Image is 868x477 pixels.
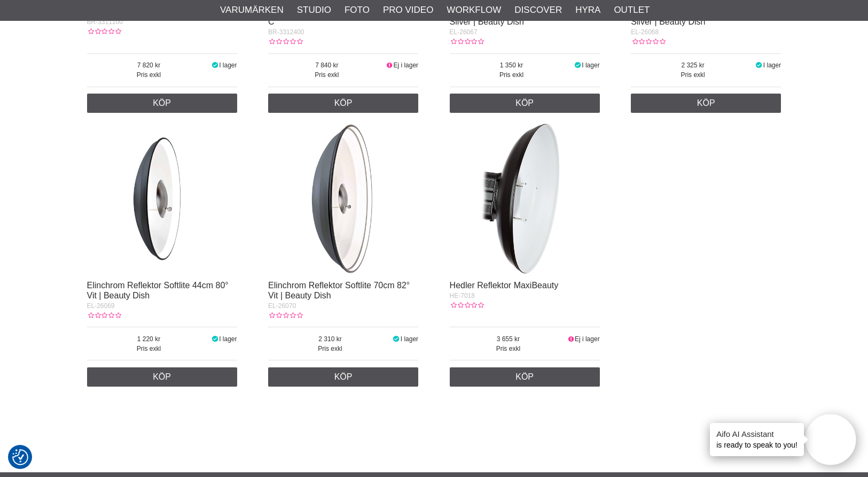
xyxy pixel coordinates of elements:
[268,37,302,47] div: Kundbetyg: 0
[450,367,600,387] a: Köp
[631,37,665,47] div: Kundbetyg: 0
[268,70,386,80] span: Pris exkl
[87,311,121,320] div: Kundbetyg: 0
[268,281,410,300] a: Elinchrom Reflektor Softlite 70cm 82° Vit | Beauty Dish
[614,3,650,17] a: Outlet
[87,18,123,26] span: BR-3311100
[450,334,567,344] span: 3 655
[12,448,28,467] button: Samtyckesinställningar
[716,428,797,440] h4: Aifo AI Assistant
[268,311,302,320] div: Kundbetyg: 0
[345,3,370,17] a: Foto
[450,37,484,47] div: Kundbetyg: 0
[631,94,781,113] a: Köp
[447,3,501,17] a: Workflow
[87,367,237,387] a: Köp
[87,344,211,353] span: Pris exkl
[631,70,755,80] span: Pris exkl
[87,281,229,300] a: Elinchrom Reflektor Softlite 44cm 80° Vit | Beauty Dish
[268,367,418,387] a: Köp
[514,3,562,17] a: Discover
[450,301,484,310] div: Kundbetyg: 0
[763,61,781,69] span: I lager
[210,61,219,69] i: I lager
[87,60,211,70] span: 7 820
[87,27,121,36] div: Kundbetyg: 0
[219,61,237,69] span: I lager
[401,335,418,343] span: I lager
[393,61,418,69] span: Ej i lager
[450,60,574,70] span: 1 350
[87,334,211,344] span: 1 220
[87,94,237,113] a: Köp
[268,60,386,70] span: 7 840
[575,335,600,343] span: Ej i lager
[450,292,475,299] span: HE-7018
[383,3,433,17] a: Pro Video
[450,28,478,36] span: EL-26067
[87,124,237,274] img: Elinchrom Reflektor Softlite 44cm 80° Vit | Beauty Dish
[450,344,567,353] span: Pris exkl
[268,124,418,274] img: Elinchrom Reflektor Softlite 70cm 82° Vit | Beauty Dish
[220,3,284,17] a: Varumärken
[392,335,401,343] i: I lager
[450,124,600,274] img: Hedler Reflektor MaxiBeauty
[450,70,574,80] span: Pris exkl
[755,61,763,69] i: I lager
[450,281,559,290] a: Hedler Reflektor MaxiBeauty
[631,28,659,36] span: EL-26068
[631,60,755,70] span: 2 325
[582,61,599,69] span: I lager
[268,334,392,344] span: 2 310
[87,70,211,80] span: Pris exkl
[268,344,392,353] span: Pris exkl
[710,423,804,456] div: is ready to speak to you!
[567,335,575,343] i: Ej i lager
[386,61,394,69] i: Ej i lager
[219,335,237,343] span: I lager
[575,3,600,17] a: Hyra
[268,302,296,310] span: EL-26070
[297,3,331,17] a: Studio
[450,94,600,113] a: Köp
[210,335,219,343] i: I lager
[12,449,28,465] img: Revisit consent button
[87,302,115,310] span: EL-26069
[268,94,418,113] a: Köp
[574,61,582,69] i: I lager
[268,28,304,36] span: BR-3312400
